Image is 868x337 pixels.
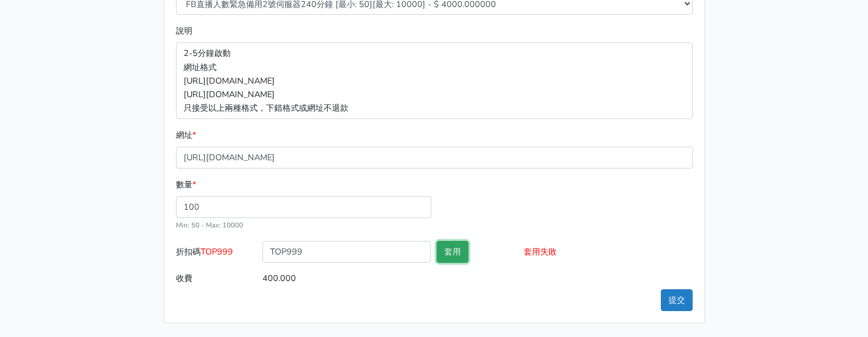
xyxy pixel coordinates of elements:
[201,246,233,257] span: TOP999
[176,128,196,142] label: 網址
[176,220,243,230] small: Min: 50 - Max: 10000
[437,241,468,263] button: 套用
[661,289,693,311] button: 提交
[173,267,260,289] label: 收費
[176,42,693,118] p: 2-5分鐘啟動 網址格式 [URL][DOMAIN_NAME] [URL][DOMAIN_NAME] 只接受以上兩種格式，下錯格式或網址不退款
[176,178,196,191] label: 數量
[176,24,192,38] label: 說明
[176,147,693,168] input: 格式為https://www.facebook.com/topfblive/videos/123456789/
[173,241,260,267] label: 折扣碼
